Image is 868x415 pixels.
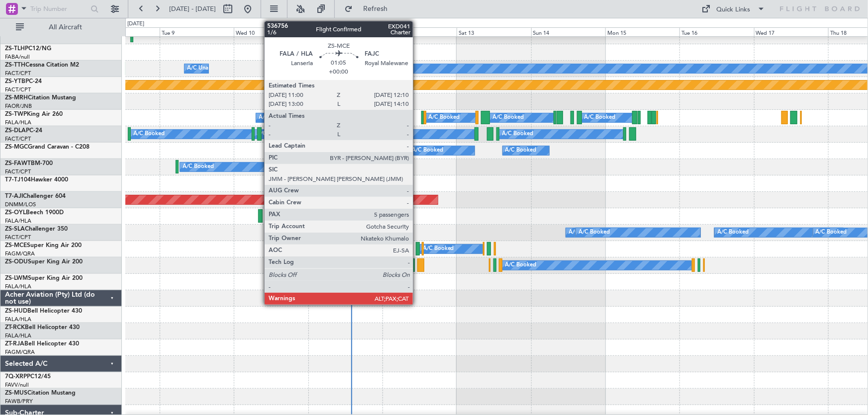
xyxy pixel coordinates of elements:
a: ZS-LWMSuper King Air 200 [5,275,83,281]
a: ZS-ODUSuper King Air 200 [5,259,83,265]
a: ZT-RCKBell Helicopter 430 [5,325,80,331]
div: Thu 11 [308,27,383,36]
a: ZS-MGCGrand Caravan - C208 [5,144,90,150]
button: All Aircraft [11,19,108,35]
span: ZT-RJA [5,341,24,347]
div: A/C Booked [429,110,460,125]
div: A/C Booked [259,110,290,125]
div: A/C Booked [412,143,443,158]
a: ZS-HUDBell Helicopter 430 [5,308,82,314]
div: Quick Links [717,5,751,15]
a: T7-AJIChallenger 604 [5,193,66,199]
div: A/C Booked [257,127,289,142]
a: FALA/HLA [5,283,31,290]
a: ZS-DLAPC-24 [5,128,42,134]
span: ZS-MCE [5,243,27,249]
a: FALA/HLA [5,316,31,323]
a: T7-TJ104Hawker 4000 [5,177,68,183]
span: ZS-MUS [5,390,27,396]
span: ZS-OYL [5,210,26,216]
a: FAWB/PRY [5,398,33,405]
a: FAGM/QRA [5,250,35,257]
span: 7Q-XRP [5,374,27,380]
span: ZS-TTH [5,62,25,68]
div: Wed 10 [234,27,308,36]
a: DNMM/LOS [5,201,36,208]
a: ZS-OYLBeech 1900D [5,210,64,216]
span: All Aircraft [26,24,105,31]
span: ZS-MGC [5,144,28,150]
div: A/C Booked [717,225,749,240]
a: ZT-RJABell Helicopter 430 [5,341,79,347]
a: FACT/CPT [5,70,31,77]
a: ZS-FAWTBM-700 [5,161,53,166]
div: A/C Booked [492,110,524,125]
a: ZS-MCESuper King Air 200 [5,243,82,249]
a: FACT/CPT [5,168,31,175]
span: T7-AJI [5,193,23,199]
button: Refresh [340,1,399,17]
div: [DATE] [127,20,144,28]
a: 7Q-XRPPC12/45 [5,374,51,380]
div: A/C Booked [579,225,610,240]
div: A/C Unavailable [268,61,309,76]
button: Quick Links [697,1,771,17]
div: Wed 17 [754,27,828,36]
span: ZS-MRH [5,95,28,101]
span: ZS-ODU [5,259,28,265]
a: FALA/HLA [5,119,31,126]
a: ZS-TWPKing Air 260 [5,111,63,117]
span: ZS-FAW [5,161,27,166]
span: ZS-TWP [5,111,27,117]
div: Fri 12 [383,27,457,36]
a: ZS-TLHPC12/NG [5,46,51,52]
span: [DATE] - [DATE] [169,4,216,13]
a: FACT/CPT [5,135,31,143]
a: ZS-MUSCitation Mustang [5,390,76,396]
a: FAOR/JNB [5,102,32,110]
a: ZS-TTHCessna Citation M2 [5,62,79,68]
div: A/C Booked [584,110,615,125]
a: FALA/HLA [5,217,31,225]
div: A/C Booked [423,242,454,256]
span: ZS-LWM [5,275,28,281]
a: FACT/CPT [5,86,31,93]
span: ZT-RCK [5,325,25,331]
a: FALA/HLA [5,332,31,339]
div: Sat 13 [457,27,531,36]
span: ZS-SLA [5,226,25,232]
div: A/C Booked [505,258,536,273]
div: A/C Booked [133,127,165,142]
span: Refresh [355,5,396,12]
span: ZS-TLH [5,46,25,52]
a: FABA/null [5,53,30,61]
span: ZS-HUD [5,308,27,314]
div: A/C Booked [569,225,600,240]
a: ZS-SLAChallenger 350 [5,226,68,232]
a: FACT/CPT [5,234,31,241]
div: Tue 16 [679,27,754,36]
span: T7-TJ104 [5,177,31,183]
div: A/C Booked [275,78,306,92]
span: ZS-DLA [5,128,26,134]
input: Trip Number [30,1,88,16]
a: ZS-MRHCitation Mustang [5,95,76,101]
div: Mon 15 [605,27,679,36]
div: A/C Booked [505,143,537,158]
a: FAVV/null [5,381,29,389]
div: A/C Booked [502,127,533,142]
div: Tue 9 [160,27,234,36]
div: A/C Unavailable [187,61,228,76]
div: A/C Booked [816,225,847,240]
div: A/C Booked [183,160,214,174]
a: ZS-YTBPC-24 [5,79,42,84]
div: Sun 14 [531,27,605,36]
a: FAGM/QRA [5,348,35,356]
span: ZS-YTB [5,79,25,84]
